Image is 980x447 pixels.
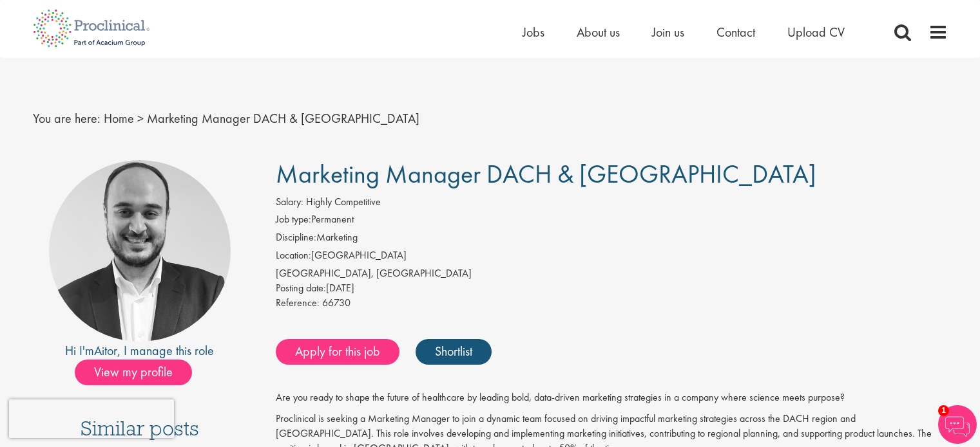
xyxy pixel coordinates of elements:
[787,24,845,41] a: Upload CV
[652,24,684,41] a: Join us
[276,230,948,248] li: Marketing
[33,110,101,127] span: You are here:
[276,248,948,266] li: [GEOGRAPHIC_DATA]
[9,399,174,438] iframe: reCAPTCHA
[276,248,311,263] label: Location:
[276,281,326,295] span: Posting date:
[938,405,977,444] img: Chatbot
[33,342,247,360] div: Hi I'm , I manage this role
[75,362,205,379] a: View my profile
[276,230,316,245] label: Discipline:
[938,405,949,416] span: 1
[147,110,419,127] span: Marketing Manager DACH & [GEOGRAPHIC_DATA]
[137,110,144,127] span: >
[306,195,381,208] span: Highly Competitive
[276,390,948,405] p: Are you ready to shape the future of healthcare by leading bold, data-driven marketing strategies...
[75,360,192,385] span: View my profile
[276,339,399,365] a: Apply for this job
[276,266,948,281] div: [GEOGRAPHIC_DATA], [GEOGRAPHIC_DATA]
[523,24,544,41] a: Jobs
[416,339,492,365] a: Shortlist
[276,158,816,190] span: Marketing Manager DACH & [GEOGRAPHIC_DATA]
[276,212,948,230] li: Permanent
[276,195,303,210] label: Salary:
[716,24,755,41] a: Contact
[49,160,231,342] img: imeage of recruiter Aitor Melia
[577,24,620,41] a: About us
[276,296,320,311] label: Reference:
[104,110,134,127] a: breadcrumb link
[276,212,311,227] label: Job type:
[322,296,351,309] span: 66730
[94,342,117,359] a: Aitor
[276,281,948,296] div: [DATE]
